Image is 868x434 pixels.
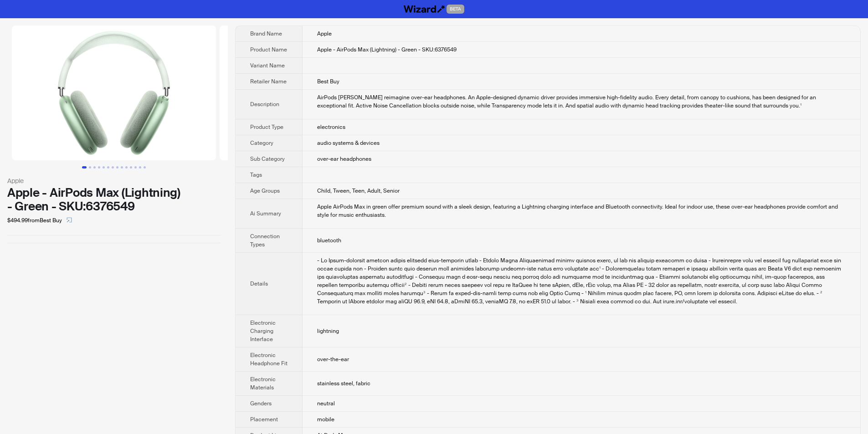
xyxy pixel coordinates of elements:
[12,26,216,160] img: Apple - AirPods Max (Lightning) - Green - SKU:6376549 image 1
[107,166,109,168] button: Go to slide 6
[134,166,137,168] button: Go to slide 12
[130,166,132,168] button: Go to slide 11
[125,166,128,168] button: Go to slide 10
[250,352,288,367] span: Electronic Headphone Fit
[447,5,464,14] span: BETA
[139,166,141,168] button: Go to slide 13
[250,30,282,37] span: Brand Name
[250,123,283,131] span: Product Type
[250,319,276,343] span: Electronic Charging Interface
[250,139,273,147] span: Category
[317,93,846,110] div: AirPods Max reimagine over-ear headphones. An Apple-designed dynamic driver provides immersive hi...
[250,62,285,69] span: Variant Name
[250,187,280,194] span: Age Groups
[317,155,371,163] span: over-ear headphones
[89,166,91,168] button: Go to slide 2
[67,217,72,223] span: select
[250,101,279,108] span: Description
[250,171,262,179] span: Tags
[116,166,118,168] button: Go to slide 8
[317,356,349,363] span: over-the-ear
[103,166,105,168] button: Go to slide 5
[317,46,457,53] span: Apple - AirPods Max (Lightning) - Green - SKU:6376549
[250,400,272,407] span: Genders
[250,155,285,163] span: Sub Category
[250,78,287,85] span: Retailer Name
[317,256,846,306] div: - An Apple-designed dynamic driver provides high-fidelity audio - Active Noise Cancellation block...
[317,123,345,131] span: electronics
[317,237,341,244] span: bluetooth
[317,400,335,407] span: neutral
[317,78,339,85] span: Best Buy
[82,166,87,168] button: Go to slide 1
[317,139,380,147] span: audio systems & devices
[250,210,281,217] span: Ai Summary
[250,46,287,53] span: Product Name
[7,213,221,228] div: $494.99 from Best Buy
[7,176,221,186] div: Apple
[93,166,96,168] button: Go to slide 3
[317,203,846,219] div: Apple AirPods Max in green offer premium sound with a sleek design, featuring a Lightning chargin...
[220,26,424,160] img: Apple - AirPods Max (Lightning) - Green - SKU:6376549 image 2
[317,187,400,194] span: Child, Tween, Teen, Adult, Senior
[317,30,332,37] span: Apple
[250,280,268,287] span: Details
[112,166,114,168] button: Go to slide 7
[317,327,339,335] span: lightning
[250,416,278,423] span: Placement
[98,166,100,168] button: Go to slide 4
[317,380,370,387] span: stainless steel, fabric
[317,416,334,423] span: mobile
[250,376,276,391] span: Electronic Materials
[250,233,280,248] span: Connection Types
[144,166,146,168] button: Go to slide 14
[7,186,221,213] div: Apple - AirPods Max (Lightning) - Green - SKU:6376549
[121,166,123,168] button: Go to slide 9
